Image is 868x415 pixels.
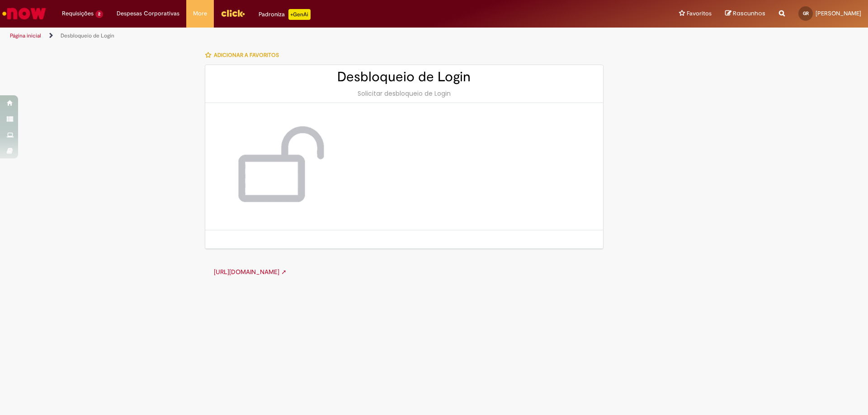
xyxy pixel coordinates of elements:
span: Rascunhos [733,9,765,18]
span: Requisições [62,9,94,18]
img: Desbloqueio de Login [223,121,332,212]
div: Solicitar desbloqueio de Login [214,89,594,98]
h2: Desbloqueio de Login [214,70,594,84]
span: Despesas Corporativas [117,9,179,18]
img: ServiceNow [1,5,47,23]
span: Adicionar a Favoritos [214,51,279,59]
span: 2 [95,10,103,18]
span: Favoritos [687,9,712,18]
p: +GenAi [288,9,311,20]
a: Rascunhos [725,9,765,18]
button: Adicionar a Favoritos [205,46,284,65]
span: [PERSON_NAME] [816,9,861,17]
div: Padroniza [259,9,311,20]
a: Página inicial [10,32,41,39]
ul: Trilhas de página [7,28,572,44]
span: More [193,9,207,18]
a: Desbloqueio de Login [61,32,114,39]
a: [URL][DOMAIN_NAME] ➚ [214,268,287,276]
span: GR [803,10,809,16]
img: click_logo_yellow_360x200.png [221,6,245,20]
